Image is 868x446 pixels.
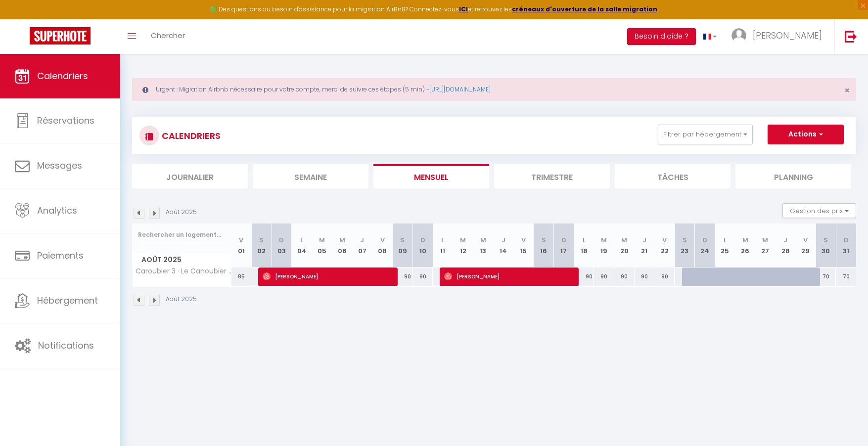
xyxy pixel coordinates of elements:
p: Août 2025 [166,295,197,304]
span: Chercher [151,30,185,41]
abbr: S [259,235,264,245]
th: 03 [272,223,292,268]
button: Actions [768,125,844,144]
abbr: M [601,235,607,245]
th: 08 [372,223,393,268]
button: Gestion des prix [782,203,856,218]
span: Paiements [37,249,84,262]
abbr: J [360,235,364,245]
th: 14 [493,223,513,268]
span: Août 2025 [133,253,231,267]
div: 90 [614,268,635,286]
th: 21 [635,223,655,268]
abbr: L [583,235,586,245]
abbr: S [542,235,546,245]
span: Notifications [38,339,94,352]
img: logout [845,30,857,43]
abbr: L [300,235,303,245]
th: 07 [352,223,372,268]
th: 26 [735,223,755,268]
abbr: L [441,235,444,245]
abbr: J [642,235,646,245]
th: 24 [695,223,715,268]
th: 25 [715,223,735,268]
input: Rechercher un logement... [138,226,226,244]
abbr: J [502,235,505,245]
abbr: V [662,235,667,245]
li: Semaine [253,164,368,188]
abbr: D [420,235,425,245]
div: 90 [594,268,614,286]
div: 90 [635,268,655,286]
abbr: V [239,235,243,245]
abbr: D [561,235,566,245]
div: 90 [574,268,594,286]
abbr: M [480,235,486,245]
li: Tâches [615,164,731,188]
th: 20 [614,223,635,268]
button: Filtrer par hébergement [658,125,753,144]
abbr: V [803,235,808,245]
div: 70 [816,268,836,286]
th: 11 [433,223,453,268]
span: Réservations [37,114,94,127]
th: 10 [412,223,433,268]
span: Calendriers [37,70,88,82]
div: 90 [412,268,433,286]
abbr: V [380,235,385,245]
th: 04 [292,223,312,268]
abbr: S [683,235,687,245]
th: 31 [836,223,856,268]
h3: CALENDRIERS [159,125,221,147]
th: 27 [755,223,776,268]
th: 09 [393,223,413,268]
th: 06 [332,223,352,268]
div: 90 [654,268,675,286]
th: 05 [312,223,332,268]
a: créneaux d'ouverture de la salle migration [512,5,657,13]
abbr: V [521,235,526,245]
abbr: M [742,235,748,245]
th: 17 [554,223,574,268]
abbr: J [783,235,787,245]
abbr: M [319,235,325,245]
th: 18 [574,223,594,268]
span: [PERSON_NAME] [263,267,391,286]
span: [PERSON_NAME] [753,29,822,42]
li: Mensuel [373,164,489,188]
th: 15 [513,223,534,268]
span: × [844,84,850,96]
button: Close [844,86,850,95]
th: 01 [231,223,252,268]
div: 85 [231,268,252,286]
abbr: M [339,235,345,245]
span: Messages [37,159,82,172]
th: 16 [534,223,554,268]
a: ... [PERSON_NAME] [724,19,834,54]
abbr: M [621,235,627,245]
th: 30 [816,223,836,268]
a: Chercher [143,19,192,54]
abbr: M [762,235,768,245]
div: 90 [393,268,413,286]
abbr: L [724,235,727,245]
li: Journalier [132,164,248,188]
abbr: S [400,235,405,245]
a: [URL][DOMAIN_NAME] [429,85,491,93]
li: Planning [735,164,851,188]
a: ICI [459,5,468,13]
li: Trimestre [494,164,610,188]
th: 12 [453,223,473,268]
th: 23 [675,223,695,268]
th: 13 [473,223,494,268]
span: Hébergement [37,294,98,307]
button: Ouvrir le widget de chat LiveChat [8,4,38,34]
span: [PERSON_NAME] [444,267,573,286]
abbr: S [823,235,828,245]
span: Caroubier 3 · Le Canoubier / Classer 2* plages&port à pied [134,268,233,275]
img: ... [731,28,746,43]
th: 22 [654,223,675,268]
span: Analytics [37,204,77,217]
